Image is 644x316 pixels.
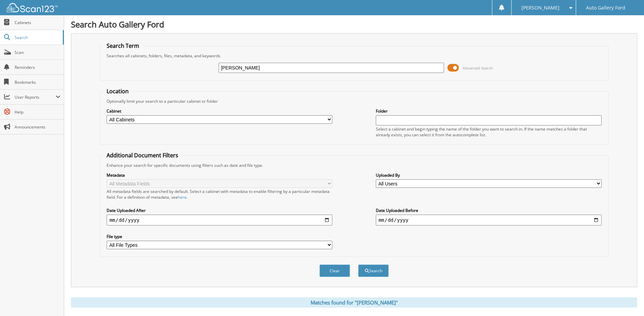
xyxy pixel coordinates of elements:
[15,50,60,55] span: Scan
[103,42,143,50] legend: Search Term
[376,108,602,114] label: Folder
[15,94,56,100] span: User Reports
[15,35,59,40] span: Search
[376,126,602,138] div: Select a cabinet and begin typing the name of the folder you want to search in. If the name match...
[103,162,605,168] div: Enhance your search for specific documents using filters such as date and file type.
[71,19,637,30] h1: Search Auto Gallery Ford
[376,172,602,178] label: Uploaded By
[107,208,332,213] label: Date Uploaded After
[107,215,332,225] input: start
[103,98,605,104] div: Optionally limit your search to a particular cabinet or folder
[103,152,182,159] legend: Additional Document Filters
[7,3,58,12] img: scan123-logo-white.svg
[107,108,332,114] label: Cabinet
[358,264,389,277] button: Search
[15,109,60,115] span: Help
[463,65,493,71] span: Advanced Search
[319,264,350,277] button: Clear
[15,79,60,85] span: Bookmarks
[107,172,332,178] label: Metadata
[376,215,602,225] input: end
[376,208,602,213] label: Date Uploaded Before
[15,64,60,70] span: Reminders
[178,194,187,200] a: here
[107,234,332,239] label: File type
[103,87,132,95] legend: Location
[71,297,637,308] div: Matches found for "[PERSON_NAME]"
[521,6,559,10] span: [PERSON_NAME]
[15,20,60,25] span: Cabinets
[103,53,605,59] div: Searches all cabinets, folders, files, metadata, and keywords
[107,189,332,200] div: All metadata fields are searched by default. Select a cabinet with metadata to enable filtering b...
[15,124,60,130] span: Announcements
[586,6,625,10] span: Auto Gallery Ford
